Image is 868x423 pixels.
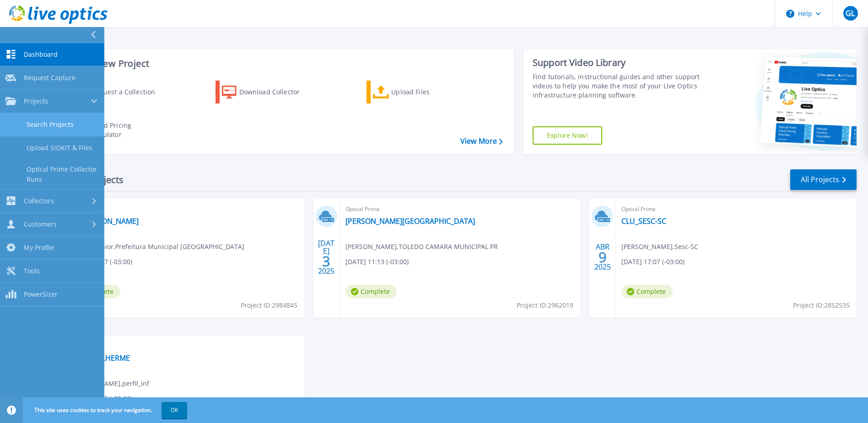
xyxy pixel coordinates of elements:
[460,137,503,146] a: View More
[345,285,397,298] span: Complete
[533,72,702,100] div: Find tutorials, instructional guides and other support videos to help you make the most of your L...
[24,290,58,298] span: PowerSizer
[533,126,602,145] a: Explore Now!
[517,300,573,310] span: Project ID: 2962019
[65,119,167,141] a: Cloud Pricing Calculator
[318,240,335,274] div: [DATE] 2025
[69,204,299,214] span: Optical Prime
[91,83,164,101] div: Request a Collection
[846,10,855,17] span: GL
[65,59,502,69] h3: Start a New Project
[322,257,330,265] span: 3
[90,121,163,139] div: Cloud Pricing Calculator
[345,257,409,267] span: [DATE] 11:13 (-03:00)
[594,240,611,274] div: ABR 2025
[621,242,698,252] span: [PERSON_NAME] , Sesc-SC
[69,341,299,351] span: Optical Prime
[621,217,666,226] a: CLU_SESC-SC
[621,285,673,298] span: Complete
[793,300,850,310] span: Project ID: 2852535
[345,217,475,226] a: [PERSON_NAME][GEOGRAPHIC_DATA]
[216,81,318,103] a: Download Collector
[621,257,685,267] span: [DATE] 17:07 (-03:00)
[345,242,498,252] span: [PERSON_NAME] , TOLEDO CAMARA MUNICIPAL PR
[598,253,607,261] span: 9
[790,169,857,190] a: All Projects
[391,83,464,101] div: Upload Files
[24,244,54,252] span: My Profile
[24,97,48,105] span: Projects
[533,57,702,69] div: Support Video Library
[367,81,469,103] a: Upload Files
[24,50,58,59] span: Dashboard
[69,379,149,389] span: [PERSON_NAME] , perfil_inf
[345,204,575,214] span: Optical Prime
[24,267,40,275] span: Tools
[621,204,851,214] span: Optical Prime
[24,197,54,205] span: Collectors
[69,242,244,252] span: Galbero Junior , Prefeitura Municipal [GEOGRAPHIC_DATA]
[162,402,187,418] button: OK
[24,220,57,228] span: Customers
[65,81,167,103] a: Request a Collection
[25,402,187,418] span: This site uses cookies to track your navigation.
[239,83,313,101] div: Download Collector
[24,74,75,82] span: Request Capture
[241,300,297,310] span: Project ID: 2984845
